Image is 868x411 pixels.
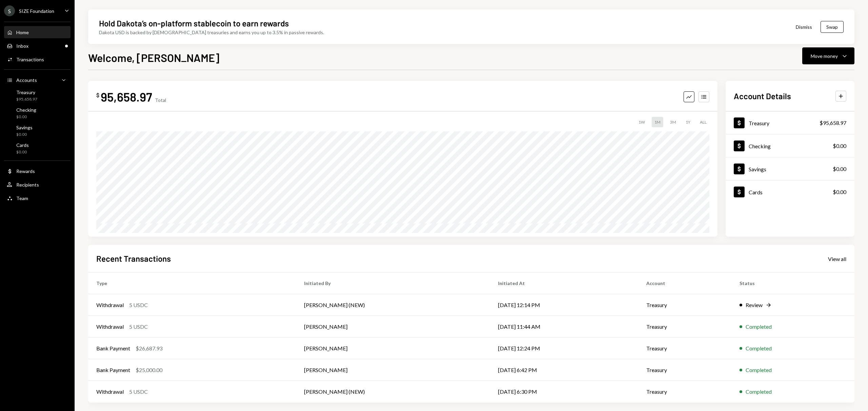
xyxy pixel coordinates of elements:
[99,29,324,36] div: Dakota USD is backed by [DEMOGRAPHIC_DATA] treasuries and earns you up to 3.5% in passive rewards.
[4,105,71,121] a: Checking$0.00
[96,366,130,374] div: Bank Payment
[16,168,35,174] div: Rewards
[296,381,490,403] td: [PERSON_NAME] (NEW)
[4,140,71,156] a: Cards$0.00
[296,273,490,294] th: Initiated By
[731,273,854,294] th: Status
[4,40,71,52] a: Inbox
[638,338,731,359] td: Treasury
[99,18,289,29] div: Hold Dakota’s on-platform stablecoin to earn rewards
[16,89,37,95] div: Treasury
[19,8,54,14] div: SIZE Foundation
[4,165,71,177] a: Rewards
[16,77,37,83] div: Accounts
[749,143,771,149] div: Checking
[96,253,171,264] h2: Recent Transactions
[828,256,846,262] div: View all
[746,323,772,331] div: Completed
[129,323,148,331] div: 5 USDC
[802,47,854,64] button: Move money
[16,182,39,188] div: Recipients
[96,388,124,396] div: Withdrawal
[652,117,663,127] div: 1M
[490,316,638,338] td: [DATE] 11:44 AM
[638,316,731,338] td: Treasury
[4,26,71,38] a: Home
[4,87,71,104] a: Treasury$95,658.97
[16,142,29,148] div: Cards
[726,157,854,180] a: Savings$0.00
[96,301,124,309] div: Withdrawal
[746,301,763,309] div: Review
[4,192,71,204] a: Team
[16,114,36,120] div: $0.00
[16,132,33,137] div: $0.00
[16,149,29,155] div: $0.00
[16,96,37,102] div: $95,658.97
[4,5,15,16] div: S
[833,142,846,150] div: $0.00
[296,359,490,381] td: [PERSON_NAME]
[155,97,166,103] div: Total
[734,90,791,102] h2: Account Details
[636,117,648,127] div: 1W
[820,119,846,127] div: $95,658.97
[638,359,731,381] td: Treasury
[136,366,162,374] div: $25,000.00
[96,92,99,99] div: $
[16,107,36,113] div: Checking
[16,125,33,130] div: Savings
[667,117,679,127] div: 3M
[129,388,148,396] div: 5 USDC
[490,381,638,403] td: [DATE] 6:30 PM
[821,21,844,33] button: Swap
[4,53,71,65] a: Transactions
[16,29,29,35] div: Home
[490,338,638,359] td: [DATE] 12:24 PM
[638,294,731,316] td: Treasury
[833,188,846,196] div: $0.00
[4,74,71,86] a: Accounts
[129,301,148,309] div: 5 USDC
[490,273,638,294] th: Initiated At
[746,388,772,396] div: Completed
[746,366,772,374] div: Completed
[787,19,821,35] button: Dismiss
[296,338,490,359] td: [PERSON_NAME]
[726,134,854,157] a: Checking$0.00
[4,123,71,139] a: Savings$0.00
[749,189,763,195] div: Cards
[638,273,731,294] th: Account
[4,178,71,191] a: Recipients
[16,195,28,201] div: Team
[88,273,296,294] th: Type
[96,323,124,331] div: Withdrawal
[746,344,772,352] div: Completed
[828,255,846,262] a: View all
[811,52,838,60] div: Move money
[136,344,162,352] div: $26,687.93
[749,166,766,172] div: Savings
[296,316,490,338] td: [PERSON_NAME]
[88,51,219,64] h1: Welcome, [PERSON_NAME]
[697,117,709,127] div: ALL
[296,294,490,316] td: [PERSON_NAME] (NEW)
[490,359,638,381] td: [DATE] 6:42 PM
[749,120,769,126] div: Treasury
[833,165,846,173] div: $0.00
[683,117,693,127] div: 1Y
[490,294,638,316] td: [DATE] 12:14 PM
[16,57,44,62] div: Transactions
[638,381,731,403] td: Treasury
[101,89,152,104] div: 95,658.97
[16,43,28,49] div: Inbox
[96,344,130,352] div: Bank Payment
[726,111,854,134] a: Treasury$95,658.97
[726,180,854,203] a: Cards$0.00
